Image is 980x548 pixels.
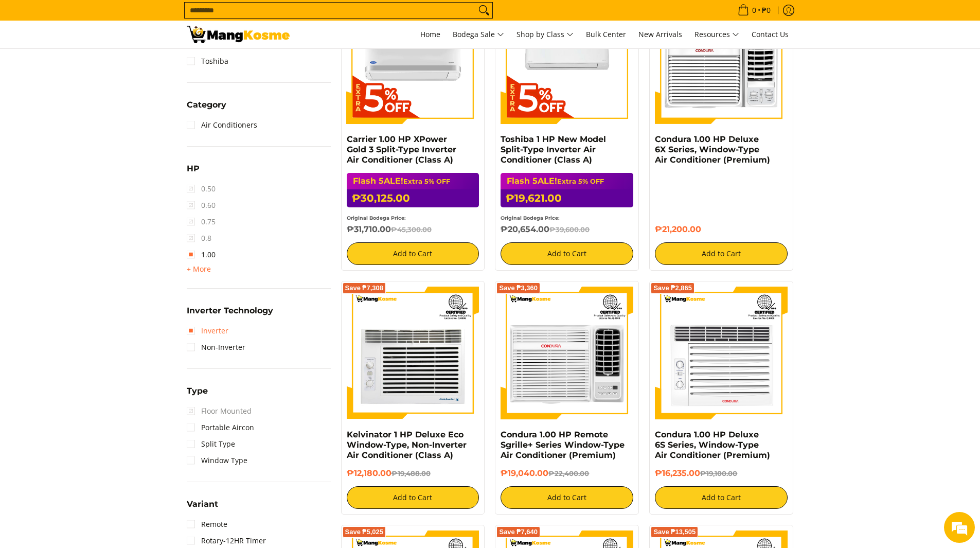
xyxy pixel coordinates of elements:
[501,215,560,221] small: Original Bodega Price:
[501,468,633,479] h6: ₱19,040.00
[347,287,479,419] img: Kelvinator 1 HP Deluxe Eco Window-Type, Non-Inverter Air Conditioner (Class A)
[516,28,574,41] span: Shop by Class
[187,436,235,452] a: Split Type
[501,486,633,509] button: Add to Cart
[501,242,633,265] button: Add to Cart
[760,7,772,14] span: ₱0
[501,287,633,419] img: condura-sgrille-series-window-type-remote-aircon-premium-full-view-mang-kosme
[655,287,788,419] img: Condura 1.00 HP Deluxe 6S Series, Window-Type Air Conditioner (Premium)
[499,529,538,535] span: Save ₱7,640
[187,101,226,109] span: Category
[347,468,479,479] h6: ₱12,180.00
[187,230,211,246] span: 0.8
[169,5,193,30] div: Minimize live chat window
[655,486,788,509] button: Add to Cart
[476,3,492,18] button: Search
[187,165,200,181] summary: Open
[633,21,687,48] a: New Arrivals
[347,189,479,207] h6: ₱30,125.00
[5,281,196,317] textarea: Type your message and hit 'Enter'
[653,285,692,291] span: Save ₱2,865
[694,28,739,41] span: Resources
[752,29,789,39] span: Contact Us
[347,242,479,265] button: Add to Cart
[655,224,788,235] h6: ₱21,200.00
[187,181,216,197] span: 0.50
[751,7,758,14] span: 0
[187,403,252,419] span: Floor Mounted
[391,469,431,478] del: ₱19,488.00
[187,387,208,403] summary: Open
[511,21,579,48] a: Shop by Class
[499,285,538,291] span: Save ₱3,360
[345,285,384,291] span: Save ₱7,308
[187,197,216,214] span: 0.60
[501,134,606,165] a: Toshiba 1 HP New Model Split-Type Inverter Air Conditioner (Class A)
[187,101,226,117] summary: Open
[187,53,228,69] a: Toshiba
[187,516,227,533] a: Remote
[501,189,633,207] h6: ₱19,621.00
[60,130,142,234] span: We're online!
[187,323,228,339] a: Inverter
[187,452,247,469] a: Window Type
[54,58,173,71] div: Chat with us now
[187,246,216,263] a: 1.00
[548,469,589,478] del: ₱22,400.00
[391,225,432,234] del: ₱45,300.00
[586,29,626,39] span: Bulk Center
[653,529,696,535] span: Save ₱13,505
[655,242,788,265] button: Add to Cart
[187,117,257,133] a: Air Conditioners
[187,307,273,323] summary: Open
[345,529,384,535] span: Save ₱5,025
[187,265,211,273] span: + More
[549,225,590,234] del: ₱39,600.00
[638,29,682,39] span: New Arrivals
[347,224,479,235] h6: ₱31,710.00
[655,430,770,460] a: Condura 1.00 HP Deluxe 6S Series, Window-Type Air Conditioner (Premium)
[453,28,504,41] span: Bodega Sale
[415,21,446,48] a: Home
[300,21,794,48] nav: Main Menu
[448,21,509,48] a: Bodega Sale
[501,430,625,460] a: Condura 1.00 HP Remote Sgrille+ Series Window-Type Air Conditioner (Premium)
[187,387,208,395] span: Type
[187,263,211,275] summary: Open
[347,430,467,460] a: Kelvinator 1 HP Deluxe Eco Window-Type, Non-Inverter Air Conditioner (Class A)
[347,486,479,509] button: Add to Cart
[746,21,794,48] a: Contact Us
[187,339,245,356] a: Non-Inverter
[420,29,440,39] span: Home
[655,468,788,479] h6: ₱16,235.00
[700,469,737,478] del: ₱19,100.00
[735,5,774,16] span: •
[347,215,406,221] small: Original Bodega Price:
[347,134,456,165] a: Carrier 1.00 HP XPower Gold 3 Split-Type Inverter Air Conditioner (Class A)
[187,26,290,43] img: Bodega Sale Aircon l Mang Kosme: Home Appliances Warehouse Sale
[187,307,273,315] span: Inverter Technology
[581,21,631,48] a: Bulk Center
[187,419,254,436] a: Portable Aircon
[187,500,218,516] summary: Open
[501,224,633,235] h6: ₱20,654.00
[689,21,744,48] a: Resources
[187,214,216,230] span: 0.75
[187,165,200,173] span: HP
[655,134,770,165] a: Condura 1.00 HP Deluxe 6X Series, Window-Type Air Conditioner (Premium)
[187,500,218,508] span: Variant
